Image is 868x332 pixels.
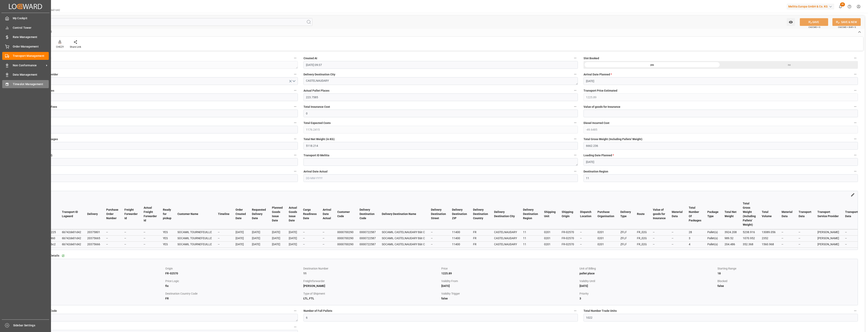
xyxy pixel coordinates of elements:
[762,236,776,241] div: 2352
[293,55,298,61] button: Transport ID Logward
[562,230,574,235] div: FR-02570
[725,242,737,247] div: 204.486
[303,230,317,235] div: --
[177,230,212,235] div: SOCAMIL TOURNEFEUILLE
[13,16,49,20] span: My Cockpit
[584,309,617,313] span: Total Number Trade Units
[382,242,425,247] div: SOCAMIL CASTELNAUDARY Bât C
[13,323,49,328] span: Sidebar Settings
[2,42,49,50] a: Order Management
[2,24,49,32] a: Control Tower
[717,271,854,276] div: 18
[494,236,517,241] div: CASTELNAUDARY
[177,242,212,247] div: SOCAMIL TOURNEFEUILLE
[584,72,612,77] span: Arrival Date Planned
[232,199,249,229] th: Order Created Date
[494,242,517,247] div: CASTELNAUDARY
[584,137,642,141] span: Total Gross Weight (Including Pallets' Weight)
[544,230,556,235] div: 0201
[431,230,446,235] div: --
[544,236,556,241] div: 0201
[144,236,157,241] div: --
[441,283,578,288] div: [DATE]
[13,26,49,30] span: Control Tower
[303,266,440,271] div: Destination Number
[236,230,246,235] div: [DATE]
[13,35,49,39] span: Rate Management
[725,230,737,235] div: 3924.208
[817,242,839,247] div: [PERSON_NAME]
[2,52,49,60] a: Transport Management
[272,242,283,247] div: [DATE]
[845,236,858,241] div: --
[13,44,49,49] span: Order Management
[70,45,81,49] div: Share Link
[300,199,320,229] th: Cargo Readiness Date
[584,121,609,125] span: Diesel Incurred Cost
[473,230,488,235] div: FR
[23,77,298,85] button: open menu
[620,230,631,235] div: ZFLF
[303,279,440,283] div: Freightforwarder
[19,18,312,26] input: Search Fields
[637,242,647,247] div: FR_02G
[743,236,756,241] div: 1070.952
[717,279,854,283] div: Blocked
[853,72,858,77] button: Arrival Date Planned *
[584,158,858,166] input: DD-MM-YYYY
[845,242,858,247] div: --
[853,308,858,313] button: Total Number Trade Units
[337,236,353,241] div: 0000700290
[23,61,298,69] textarea: 6b742de01d42
[2,33,49,41] a: Rate Management
[449,199,470,229] th: Delivery Destination ZIP
[452,242,467,247] div: 11400
[573,152,578,158] button: Transport ID Melitta
[573,55,578,61] button: Created At
[163,242,171,247] div: YES
[452,236,467,241] div: 11400
[431,236,446,241] div: --
[452,230,467,235] div: 11400
[523,242,538,247] div: 11
[293,308,298,313] button: Delivery Destination Code
[2,80,49,88] a: Timeslot Management
[584,105,620,109] span: Value of goods for Insurance
[853,136,858,142] button: Total Gross Weight (Including Pallets' Weight)
[689,230,701,235] div: 28
[853,169,858,174] button: Destination Region
[787,18,795,26] button: open menu
[84,199,103,229] th: Delivery
[62,236,81,241] div: 6b742de01d42
[293,104,298,109] button: Additional Transport Fees
[252,242,266,247] div: [DATE]
[303,169,328,174] span: Arrival Date Actual
[573,72,578,77] button: Delivery Destination City
[24,259,858,265] a: rates
[520,199,541,229] th: Delivery Destination Region
[431,242,446,247] div: --
[559,199,577,229] th: Shipping Origin
[218,242,229,247] div: --
[360,236,376,241] div: 0000722587
[853,104,858,109] button: Value of goods for Insurance
[272,230,283,235] div: [DATE]
[27,271,164,276] div: 970ce5f54d14
[832,18,861,26] button: SAVE & NEW
[121,199,141,229] th: Freight Forwarder Id
[653,230,666,235] div: --
[573,136,578,142] button: Total Net Weight (in KG)
[293,324,298,330] button: Total Wooden Pallets
[165,279,302,283] div: Price Logic
[252,236,266,241] div: [DATE]
[809,26,820,29] span: Ctrl/CMD + S
[293,120,298,125] button: Diesel Cost Ratio (%)
[165,266,302,271] div: Origin
[573,104,578,109] button: Total Insurance Cost
[303,105,330,109] span: Total Insurance Cost
[293,136,298,142] button: Total Number Of Packages
[541,199,559,229] th: Shipping Unit
[289,230,297,235] div: [DATE]
[320,199,334,229] th: Arrival Date Actual
[704,199,722,229] th: Package Type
